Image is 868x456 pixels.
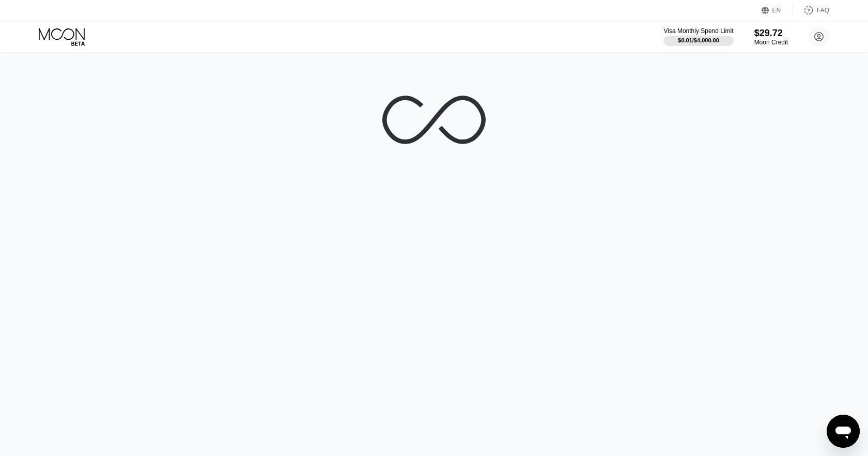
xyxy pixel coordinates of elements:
[663,27,733,35] div: Visa Monthly Spend Limit
[762,5,793,15] div: EN
[663,27,733,46] div: Visa Monthly Spend Limit$0.01/$4,000.00
[678,37,719,43] div: $0.01 / $4,000.00
[793,5,829,15] div: FAQ
[772,7,781,14] div: EN
[817,7,829,14] div: FAQ
[754,28,788,39] div: $29.72
[754,39,788,46] div: Moon Credit
[827,415,860,448] iframe: Button to launch messaging window
[754,28,788,46] div: $29.72Moon Credit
